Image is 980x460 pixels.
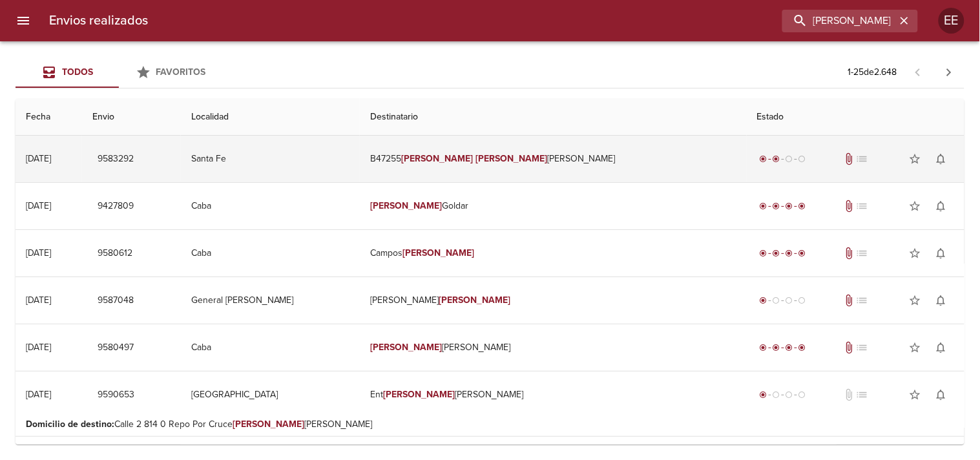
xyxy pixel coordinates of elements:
[98,387,134,403] span: 9590653
[909,200,922,213] span: star_border
[798,155,806,163] span: radio_button_unchecked
[757,341,809,354] div: Entregado
[26,200,51,211] div: [DATE]
[773,297,780,304] span: radio_button_unchecked
[757,200,809,213] div: Entregado
[935,294,948,307] span: notifications_none
[383,389,455,400] em: [PERSON_NAME]
[842,341,855,354] span: Tiene documentos adjuntos
[842,200,855,213] span: Tiene documentos adjuntos
[786,344,793,351] span: radio_button_checked
[26,418,954,431] p: Calle 2 814 0 Repo Por Cruce [PERSON_NAME]
[928,240,954,266] button: Activar notificaciones
[855,388,868,401] span: No tiene pedido asociado
[902,335,928,361] button: Agregar a favoritos
[181,99,360,136] th: Localidad
[370,342,442,353] em: [PERSON_NAME]
[98,246,132,262] span: 9580612
[747,99,964,136] th: Estado
[928,382,954,408] button: Activar notificaciones
[773,391,780,399] span: radio_button_unchecked
[757,247,809,260] div: Entregado
[760,155,767,163] span: radio_button_checked
[928,287,954,313] button: Activar notificaciones
[760,249,767,257] span: radio_button_checked
[798,344,806,351] span: radio_button_checked
[928,146,954,172] button: Activar notificaciones
[156,67,206,78] span: Favoritos
[902,193,928,219] button: Agregar a favoritos
[181,324,360,371] td: Caba
[842,152,855,165] span: Tiene documentos adjuntos
[360,277,746,324] td: [PERSON_NAME]
[26,342,51,353] div: [DATE]
[8,5,39,36] button: menu
[760,202,767,210] span: radio_button_checked
[773,249,780,257] span: radio_button_checked
[909,152,922,165] span: star_border
[360,99,746,136] th: Destinatario
[939,8,964,34] div: EE
[26,153,51,164] div: [DATE]
[902,146,928,172] button: Agregar a favoritos
[233,419,304,430] em: [PERSON_NAME]
[98,151,134,167] span: 9583292
[909,341,922,354] span: star_border
[786,391,793,399] span: radio_button_unchecked
[935,247,948,260] span: notifications_none
[909,247,922,260] span: star_border
[855,200,868,213] span: No tiene pedido asociado
[439,295,510,306] em: [PERSON_NAME]
[16,57,222,88] div: Tabs Envios
[855,247,868,260] span: No tiene pedido asociado
[902,65,933,78] span: Pagina anterior
[757,152,809,165] div: Despachado
[360,136,746,182] td: B47255 [PERSON_NAME]
[26,295,51,306] div: [DATE]
[26,389,51,400] div: [DATE]
[402,247,474,258] em: [PERSON_NAME]
[98,198,134,214] span: 9427809
[786,297,793,304] span: radio_button_unchecked
[370,200,442,211] em: [PERSON_NAME]
[181,371,360,418] td: [GEOGRAPHIC_DATA]
[26,419,114,430] b: Domicilio de destino :
[786,155,793,163] span: radio_button_unchecked
[760,391,767,399] span: radio_button_checked
[401,153,473,164] em: [PERSON_NAME]
[92,336,139,360] button: 9580497
[475,153,547,164] em: [PERSON_NAME]
[757,294,809,307] div: Generado
[855,152,868,165] span: No tiene pedido asociado
[760,297,767,304] span: radio_button_checked
[935,200,948,213] span: notifications_none
[786,249,793,257] span: radio_button_checked
[935,388,948,401] span: notifications_none
[181,136,360,182] td: Santa Fe
[935,152,948,165] span: notifications_none
[842,388,855,401] span: No tiene documentos adjuntos
[773,155,780,163] span: radio_button_checked
[49,10,148,31] h6: Envios realizados
[26,247,51,258] div: [DATE]
[360,183,746,229] td: Goldar
[98,293,134,309] span: 9587048
[842,294,855,307] span: Tiene documentos adjuntos
[360,371,746,418] td: Ent [PERSON_NAME]
[92,194,139,218] button: 9427809
[16,99,82,136] th: Fecha
[82,99,181,136] th: Envio
[798,202,806,210] span: radio_button_checked
[902,382,928,408] button: Agregar a favoritos
[773,202,780,210] span: radio_button_checked
[181,183,360,229] td: Caba
[798,391,806,399] span: radio_button_unchecked
[848,66,897,79] p: 1 - 25 de 2.648
[782,10,896,32] input: buscar
[360,324,746,371] td: [PERSON_NAME]
[757,388,809,401] div: Generado
[181,277,360,324] td: General [PERSON_NAME]
[92,383,140,407] button: 9590653
[855,341,868,354] span: No tiene pedido asociado
[842,247,855,260] span: Tiene documentos adjuntos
